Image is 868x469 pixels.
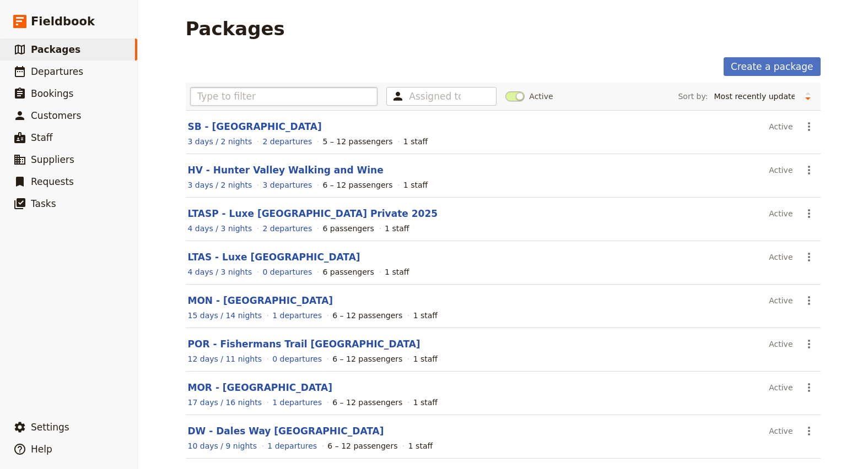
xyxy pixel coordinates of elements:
[188,382,332,393] a: MOR - [GEOGRAPHIC_DATA]
[31,198,56,209] span: Tasks
[262,136,312,147] a: View the departures for this package
[188,252,360,263] a: LTAS - Luxe [GEOGRAPHIC_DATA]
[31,444,52,455] span: Help
[385,223,409,234] div: 1 staff
[31,13,95,30] span: Fieldbook
[188,440,257,451] a: View the itinerary for this package
[188,266,252,277] a: View the itinerary for this package
[769,117,792,136] div: Active
[413,397,438,408] div: 1 staff
[413,353,438,364] div: 1 staff
[186,18,285,40] h1: Packages
[262,223,312,234] a: View the departures for this package
[188,165,384,176] a: HV - Hunter Valley Walking and Wine
[188,179,252,190] a: View the itinerary for this package
[31,154,74,165] span: Suppliers
[800,422,818,440] button: Actions
[188,311,262,320] span: 15 days / 14 nights
[332,397,402,408] div: 6 – 12 passengers
[188,208,438,219] a: LTASP - Luxe [GEOGRAPHIC_DATA] Private 2025
[272,353,322,364] a: View the departures for this package
[188,181,252,189] span: 3 days / 2 nights
[322,223,374,234] div: 6 passengers
[322,266,374,277] div: 6 passengers
[267,440,317,451] a: View the departures for this package
[31,176,74,187] span: Requests
[188,441,257,450] span: 10 days / 9 nights
[678,91,708,102] span: Sort by:
[188,136,252,147] a: View the itinerary for this package
[190,87,378,106] input: Type to filter
[769,204,792,223] div: Active
[188,398,262,407] span: 17 days / 16 nights
[31,88,73,99] span: Bookings
[800,88,816,105] button: Change sort direction
[769,378,792,397] div: Active
[327,440,397,451] div: 6 – 12 passengers
[529,91,553,102] span: Active
[408,440,433,451] div: 1 staff
[800,248,818,266] button: Actions
[188,223,252,234] a: View the itinerary for this package
[800,291,818,310] button: Actions
[188,353,262,364] a: View the itinerary for this package
[800,378,818,397] button: Actions
[188,397,262,408] a: View the itinerary for this package
[188,121,322,132] a: SB - [GEOGRAPHIC_DATA]
[188,268,252,276] span: 4 days / 3 nights
[272,397,322,408] a: View the departures for this package
[800,161,818,179] button: Actions
[385,266,409,277] div: 1 staff
[262,179,312,190] a: View the departures for this package
[262,266,312,277] a: View the departures for this package
[188,426,384,437] a: DW - Dales Way [GEOGRAPHIC_DATA]
[409,90,461,103] input: Assigned to
[769,335,792,353] div: Active
[272,310,322,321] a: View the departures for this package
[769,161,792,179] div: Active
[188,310,262,321] a: View the itinerary for this package
[800,335,818,353] button: Actions
[188,355,262,363] span: 12 days / 11 nights
[31,132,53,143] span: Staff
[188,137,252,146] span: 3 days / 2 nights
[188,224,252,233] span: 4 days / 3 nights
[769,248,792,266] div: Active
[332,353,402,364] div: 6 – 12 passengers
[769,291,792,310] div: Active
[709,88,800,105] select: Sort by:
[31,110,81,121] span: Customers
[322,136,392,147] div: 5 – 12 passengers
[724,57,820,76] a: Create a package
[322,179,392,190] div: 6 – 12 passengers
[332,310,402,321] div: 6 – 12 passengers
[413,310,438,321] div: 1 staff
[188,295,333,306] a: MON - [GEOGRAPHIC_DATA]
[188,339,420,350] a: POR - Fishermans Trail [GEOGRAPHIC_DATA]
[31,422,69,433] span: Settings
[800,204,818,223] button: Actions
[769,422,792,440] div: Active
[31,66,83,77] span: Departures
[403,136,428,147] div: 1 staff
[31,44,80,55] span: Packages
[800,117,818,136] button: Actions
[403,179,428,190] div: 1 staff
